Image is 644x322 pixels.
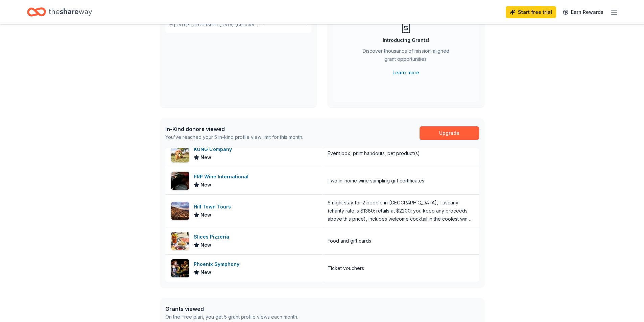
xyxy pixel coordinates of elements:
img: Image for KONG Company [171,144,189,163]
span: [GEOGRAPHIC_DATA], [GEOGRAPHIC_DATA] [191,22,258,28]
div: Ticket vouchers [328,264,364,272]
img: Image for Hill Town Tours [171,202,189,220]
div: Slices Pizzeria [194,233,232,241]
span: New [200,153,211,162]
a: Upgrade [420,126,479,140]
p: [DATE] • [169,22,258,28]
div: Event box, print handouts, pet product(s) [328,149,420,157]
span: New [200,211,211,219]
a: Learn more [392,69,419,77]
img: Image for PRP Wine International [171,172,189,190]
div: Two in-home wine sampling gift certificates [328,177,424,185]
a: Home [27,4,92,20]
img: Image for Slices Pizzeria [171,232,189,250]
div: PRP Wine International [194,173,251,181]
div: Discover thousands of mission-aligned grant opportunities. [360,47,452,66]
div: Introducing Grants! [383,36,429,44]
div: On the Free plan, you get 5 grant profile views each month. [165,313,298,321]
a: Earn Rewards [559,6,607,18]
div: In-Kind donors viewed [165,125,303,133]
div: Hill Town Tours [194,203,234,211]
div: Grants viewed [165,305,298,313]
div: Food and gift cards [328,237,371,245]
img: Image for Phoenix Symphony [171,259,189,277]
div: 6 night stay for 2 people in [GEOGRAPHIC_DATA], Tuscany (charity rate is $1380; retails at $2200;... [328,199,474,223]
a: Start free trial [506,6,556,18]
div: You've reached your 5 in-kind profile view limit for this month. [165,133,303,141]
div: Phoenix Symphony [194,260,242,268]
div: KONG Company [194,145,235,153]
span: New [200,268,211,276]
span: New [200,241,211,249]
span: New [200,181,211,189]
